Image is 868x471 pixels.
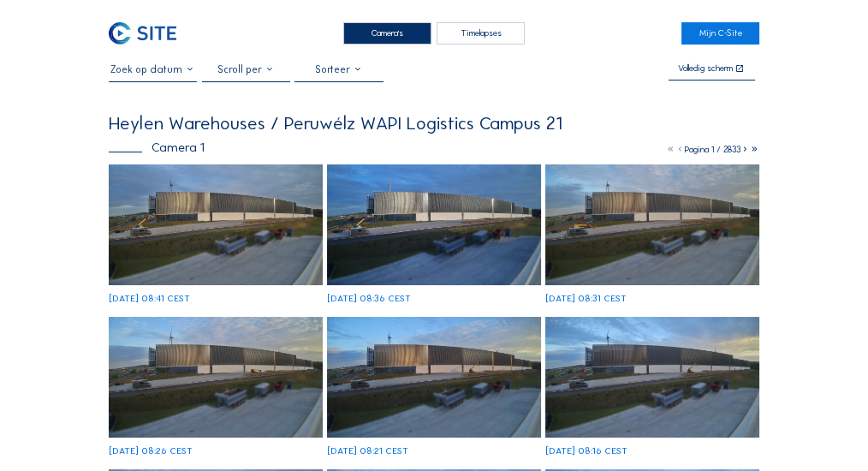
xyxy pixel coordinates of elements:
div: Camera's [343,22,431,45]
a: Mijn C-Site [681,22,759,45]
div: [DATE] 08:16 CEST [545,447,627,456]
div: Volledig scherm [678,64,733,75]
img: image_53618805 [109,164,323,285]
div: [DATE] 08:21 CEST [327,447,408,456]
img: C-SITE Logo [109,22,177,45]
div: [DATE] 08:26 CEST [109,447,193,456]
div: [DATE] 08:31 CEST [545,295,627,304]
div: Timelapses [437,22,525,45]
a: C-SITE Logo [109,22,187,45]
div: [DATE] 08:41 CEST [109,295,190,304]
div: Camera 1 [109,141,205,154]
input: Zoek op datum 󰅀 [109,63,197,75]
img: image_53618386 [109,317,323,438]
img: image_53618528 [545,164,759,285]
img: image_53618665 [327,164,541,285]
span: Pagina 1 / 2833 [685,144,740,155]
div: [DATE] 08:36 CEST [327,295,411,304]
img: image_53618251 [327,317,541,438]
img: image_53618114 [545,317,759,438]
div: Heylen Warehouses / Peruwélz WAPI Logistics Campus 21 [109,115,562,133]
